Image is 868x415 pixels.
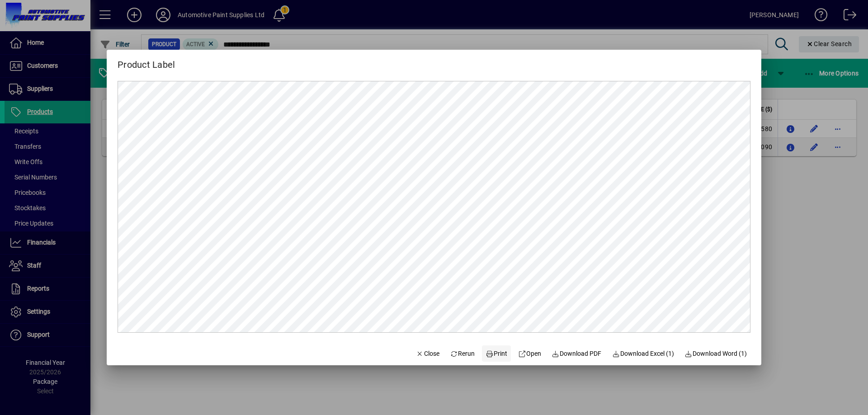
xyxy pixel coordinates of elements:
[609,345,678,362] button: Download Excel (1)
[412,345,443,362] button: Close
[486,349,507,358] span: Print
[416,349,439,358] span: Close
[450,349,475,358] span: Rerun
[107,50,186,72] h2: Product Label
[482,345,511,362] button: Print
[552,349,602,358] span: Download PDF
[514,345,545,362] a: Open
[612,349,674,358] span: Download Excel (1)
[518,349,541,358] span: Open
[548,345,605,362] a: Download PDF
[681,345,751,362] button: Download Word (1)
[685,349,747,358] span: Download Word (1)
